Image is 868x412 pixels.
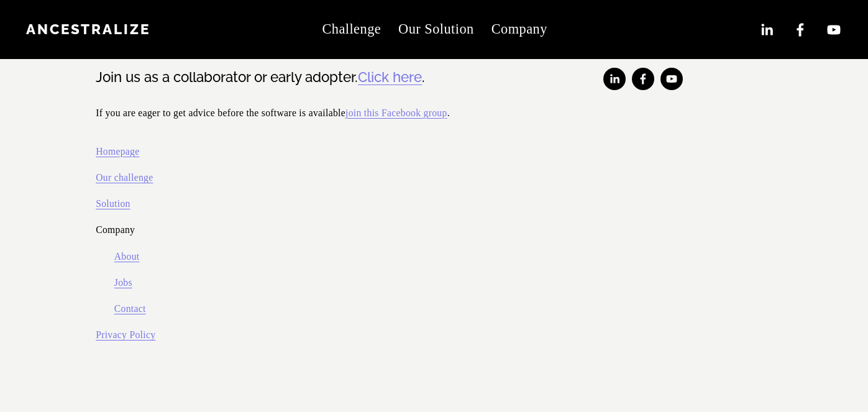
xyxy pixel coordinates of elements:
a: Facebook [632,68,654,90]
p: Company [96,221,493,239]
a: Solution [96,195,130,213]
a: LinkedIn [603,68,626,90]
h3: Join us as a collaborator or early adopter. . [96,68,493,87]
p: If you are eager to get advice before the software is available . [96,104,493,122]
a: Contact [114,300,146,318]
a: YouTube [660,68,683,90]
a: YouTube [826,22,842,38]
a: folder dropdown [491,16,547,43]
a: Click here [358,68,422,87]
span: Company [491,17,547,42]
a: Facebook [792,22,808,38]
a: About [114,248,140,265]
a: Jobs [114,274,132,291]
a: LinkedIn [759,22,775,38]
a: Homepage [96,143,139,160]
a: Our Solution [398,16,474,43]
a: Ancestralize [26,21,150,37]
a: Challenge [322,16,381,43]
a: join this Facebook group [345,104,447,122]
a: Privacy Policy [96,326,155,344]
a: Our challenge [96,169,153,186]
